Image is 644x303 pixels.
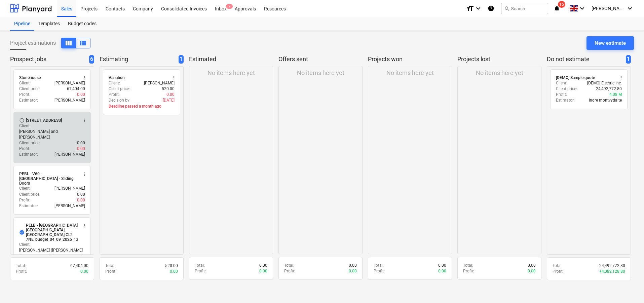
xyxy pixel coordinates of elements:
div: [DEMO] Sample quote [556,75,595,80]
p: 67,404.00 [70,263,88,269]
p: 0.00 [77,92,85,98]
p: Prospect jobs [10,55,86,64]
p: Total : [284,263,294,268]
p: Estimated [189,55,270,63]
p: Client : [109,80,120,86]
i: keyboard_arrow_down [626,4,634,12]
i: Knowledge base [488,4,494,12]
p: 0.00 [438,268,446,274]
span: 6 [89,55,94,64]
p: Profit : [16,269,27,274]
p: Profit : [284,268,295,274]
p: Client : [556,80,567,86]
i: keyboard_arrow_down [474,4,482,12]
div: PELB - [GEOGRAPHIC_DATA] [GEOGRAPHIC_DATA] [GEOGRAPHIC_DATA] GL2 7NE_budget_04_09_2025_135645.xlsx [26,223,96,242]
span: more_vert [82,75,87,80]
a: Pipeline [10,17,34,31]
span: more_vert [82,223,87,228]
p: 0.00 [349,268,357,274]
p: Profit : [19,197,30,203]
div: New estimate [595,39,626,47]
p: No items here yet [207,69,255,77]
p: Client price : [19,86,40,92]
p: [PERSON_NAME] [144,80,175,86]
p: No items here yet [476,69,523,77]
p: Total : [553,263,563,269]
p: Client price : [19,192,40,197]
p: 0.00 [77,192,85,197]
p: 520.00 [162,86,175,92]
p: Total : [195,263,205,268]
p: + 4,082,128.80 [599,269,625,274]
i: format_size [466,4,474,12]
p: [DEMO] Electric Inc. [587,80,622,86]
p: Estimating [100,55,176,64]
span: more_vert [82,172,87,177]
p: No items here yet [297,69,344,77]
p: Estimator : [19,98,38,103]
p: Total : [16,263,26,269]
p: 0.00 [77,197,85,203]
p: Profit : [374,268,385,274]
p: [PERSON_NAME] [54,203,85,209]
span: 1 [179,55,184,64]
p: Projects won [368,55,449,63]
div: Templates [34,17,64,31]
p: Profit : [19,92,30,98]
div: [STREET_ADDRESS] [26,118,62,123]
p: 0.00 [166,92,175,98]
p: Total : [463,263,473,268]
span: search [504,6,509,11]
span: 15 [558,1,565,8]
p: 0.00 [80,269,88,274]
p: No items here yet [386,69,434,77]
span: Mark as incomplete [19,230,25,235]
p: [DATE] [163,98,175,103]
p: 520.00 [165,263,178,269]
p: Estimator : [19,203,38,209]
p: 0.00 [349,263,357,268]
span: View as columns [65,39,73,47]
p: Profit : [105,269,116,274]
p: Profit : [556,92,567,98]
p: Client price : [556,86,577,92]
p: Offers sent [278,55,360,63]
p: [PERSON_NAME] ([PERSON_NAME][EMAIL_ADDRESS][DOMAIN_NAME]) [19,248,85,259]
p: Total : [374,263,384,268]
p: Profit : [109,92,120,98]
div: PEBL - V60 - [GEOGRAPHIC_DATA] - Sliding Doors [19,172,78,186]
p: 0.00 [259,263,267,268]
i: notifications [554,4,560,12]
p: Profit : [19,146,30,152]
p: [PERSON_NAME] [54,98,85,103]
p: 0.00 [528,268,536,274]
p: [PERSON_NAME] [54,186,85,191]
p: [PERSON_NAME] [54,152,85,157]
p: Profit : [553,269,564,274]
p: Client : [19,186,31,191]
p: Client : [19,80,31,86]
a: Budget codes [64,17,101,31]
p: Client price : [19,140,40,146]
p: 0.00 [528,263,536,268]
span: Mark as complete [19,118,25,123]
p: [PERSON_NAME] [54,80,85,86]
p: Estimator : [556,98,575,103]
p: [PERSON_NAME] and [PERSON_NAME] [19,129,85,140]
div: Project estimations [10,38,90,48]
p: Estimator : [19,152,38,157]
p: Client : [19,123,31,129]
span: [PERSON_NAME] [592,6,625,11]
span: more_vert [82,118,87,123]
p: 4.08 M [609,92,622,98]
p: Deadline passed a month ago [109,104,175,109]
p: 67,404.00 [67,86,85,92]
div: Stonehouse [19,75,41,80]
i: keyboard_arrow_down [578,4,586,12]
p: Client price : [109,86,130,92]
span: 2 [226,4,233,9]
p: Projects lost [457,55,539,63]
span: View as columns [79,39,87,47]
p: Do not estimate [547,55,623,64]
